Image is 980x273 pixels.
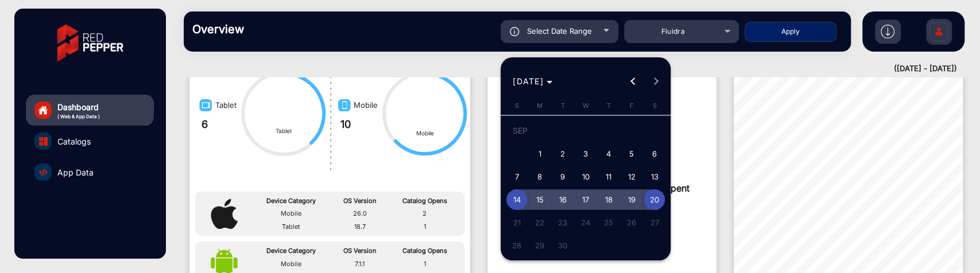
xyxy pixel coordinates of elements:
[621,143,642,164] span: 5
[621,166,642,187] span: 12
[598,189,619,210] span: 18
[508,71,557,92] button: Choose month and year
[513,76,544,86] span: [DATE]
[514,102,518,110] span: S
[537,102,543,110] span: M
[598,212,619,233] span: 25
[644,189,665,210] span: 20
[528,165,551,188] button: September 8, 2025
[551,211,574,234] button: September 23, 2025
[606,102,610,110] span: T
[551,188,574,211] button: September 16, 2025
[644,212,665,233] span: 27
[643,142,666,165] button: September 6, 2025
[552,212,573,233] span: 23
[505,211,528,234] button: September 21, 2025
[622,70,645,93] button: Previous month
[643,188,666,211] button: September 20, 2025
[575,212,596,233] span: 24
[574,165,597,188] button: September 10, 2025
[598,143,619,164] span: 4
[528,211,551,234] button: September 22, 2025
[621,212,642,233] span: 26
[529,166,550,187] span: 8
[644,166,665,187] span: 13
[552,143,573,164] span: 2
[505,119,666,142] td: SEP
[528,234,551,257] button: September 29, 2025
[597,188,620,211] button: September 18, 2025
[506,189,527,210] span: 14
[529,143,550,164] span: 1
[575,166,596,187] span: 10
[582,102,588,110] span: W
[644,143,665,164] span: 6
[643,211,666,234] button: September 27, 2025
[597,142,620,165] button: September 4, 2025
[652,102,656,110] span: S
[560,102,564,110] span: T
[506,235,527,256] span: 28
[643,165,666,188] button: September 13, 2025
[552,166,573,187] span: 9
[574,188,597,211] button: September 17, 2025
[551,234,574,257] button: September 30, 2025
[528,188,551,211] button: September 15, 2025
[552,235,573,256] span: 30
[575,189,596,210] span: 17
[505,165,528,188] button: September 7, 2025
[551,165,574,188] button: September 9, 2025
[552,189,573,210] span: 16
[529,235,550,256] span: 29
[529,189,550,210] span: 15
[597,165,620,188] button: September 11, 2025
[528,142,551,165] button: September 1, 2025
[529,212,550,233] span: 22
[598,166,619,187] span: 11
[551,142,574,165] button: September 2, 2025
[575,143,596,164] span: 3
[629,102,633,110] span: F
[574,211,597,234] button: September 24, 2025
[620,211,643,234] button: September 26, 2025
[620,165,643,188] button: September 12, 2025
[597,211,620,234] button: September 25, 2025
[505,188,528,211] button: September 14, 2025
[620,188,643,211] button: September 19, 2025
[620,142,643,165] button: September 5, 2025
[505,234,528,257] button: September 28, 2025
[506,212,527,233] span: 21
[621,189,642,210] span: 19
[506,166,527,187] span: 7
[574,142,597,165] button: September 3, 2025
